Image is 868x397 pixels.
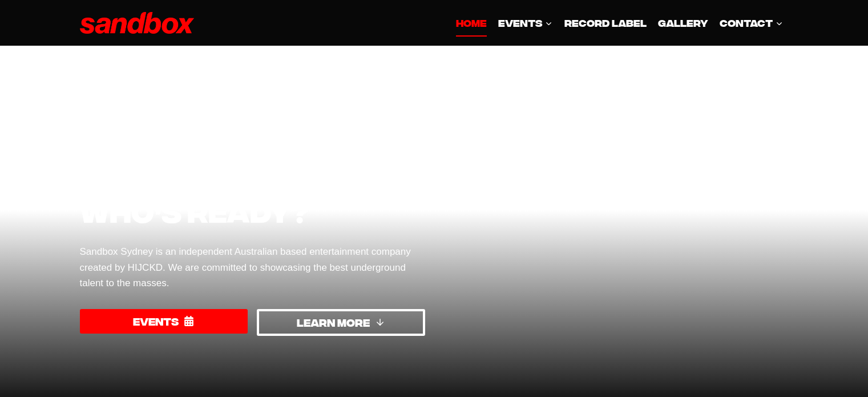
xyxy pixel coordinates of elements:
a: CONTACT [714,9,788,37]
nav: Primary Navigation [450,9,789,37]
span: EVENTS [498,15,552,30]
a: Record Label [558,9,652,37]
a: EVENTS [492,9,558,37]
a: HOME [450,9,492,37]
img: Sandbox [80,12,194,34]
span: LEARN MORE [297,314,370,331]
span: CONTACT [720,15,782,30]
p: Sandbox Sydney is an independent Australian based entertainment company created by HIJCKD. We are... [80,244,425,291]
span: EVENTS [133,313,179,330]
a: EVENTS [80,309,248,334]
h1: Sydney’s biggest monthly event, who’s ready? [80,107,425,230]
a: GALLERY [652,9,714,37]
a: LEARN MORE [257,309,425,336]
